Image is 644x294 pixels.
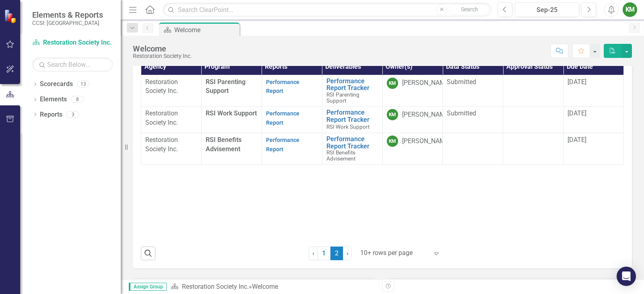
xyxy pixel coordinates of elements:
div: [PERSON_NAME] [402,137,450,146]
span: ​RSI Benefits Advisement [326,149,355,162]
div: Welcome [174,25,237,35]
span: RSI Work Support [206,109,257,117]
div: 8 [71,96,84,103]
span: RSI Parenting Support [326,91,359,104]
p: Restoration Society Inc. [145,109,197,127]
a: Elements [40,95,67,104]
a: Performance Report Tracker [326,136,378,150]
span: [DATE] [568,78,586,86]
a: Scorecards [40,80,73,89]
div: 3 [66,111,79,118]
a: Restoration Society Inc. [32,38,113,47]
span: ‹ [312,249,314,257]
div: Restoration Society Inc. [133,53,192,59]
span: RSI Parenting Support [206,78,246,95]
a: Performance Report Tracker [326,78,378,92]
span: [DATE] [568,109,586,117]
p: Restoration Society Inc. [145,136,197,154]
span: ​RSI Benefits Advisement [206,136,242,153]
input: Search ClearPoint... [163,3,491,17]
a: Performance Report [266,110,299,126]
td: Double-Click to Edit [503,75,563,107]
span: Search [461,6,478,12]
div: [PERSON_NAME] [402,78,450,88]
div: KM [387,136,398,147]
button: KM [623,2,637,17]
td: Double-Click to Edit [443,133,503,165]
td: Double-Click to Edit [443,75,503,107]
td: Double-Click to Edit [443,107,503,133]
div: KM [387,78,398,89]
a: 1 [318,247,330,260]
span: RSI Work Support [326,123,369,130]
div: » [171,282,376,292]
button: Sep-25 [515,2,579,17]
a: Restoration Society Inc. [182,283,249,290]
td: Double-Click to Edit Right Click for Context Menu [322,107,382,133]
span: Submitted [447,109,476,117]
div: 13 [77,81,90,88]
a: Reports [40,110,62,119]
span: Submitted [447,78,476,86]
div: Open Intercom Messenger [617,267,636,286]
span: [DATE] [568,136,586,144]
span: › [347,249,349,257]
input: Search Below... [32,58,113,72]
td: Double-Click to Edit Right Click for Context Menu [322,75,382,107]
span: Assign Group [129,283,167,291]
img: ClearPoint Strategy [4,9,18,23]
div: Welcome [133,44,192,53]
td: Double-Click to Edit [503,133,563,165]
div: [PERSON_NAME] [402,110,450,119]
div: KM [387,109,398,120]
td: Double-Click to Edit Right Click for Context Menu [322,133,382,165]
a: Performance Report [266,137,299,152]
button: Search [449,4,489,15]
div: Sep-25 [518,5,576,15]
div: Welcome [252,283,278,290]
small: CCSI: [GEOGRAPHIC_DATA] [32,20,103,26]
a: Performance Report Tracker [326,109,378,123]
p: Restoration Society Inc. [145,78,197,96]
a: Performance Report [266,79,299,95]
td: Double-Click to Edit [503,107,563,133]
span: 2 [330,247,343,260]
span: Elements & Reports [32,10,103,20]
